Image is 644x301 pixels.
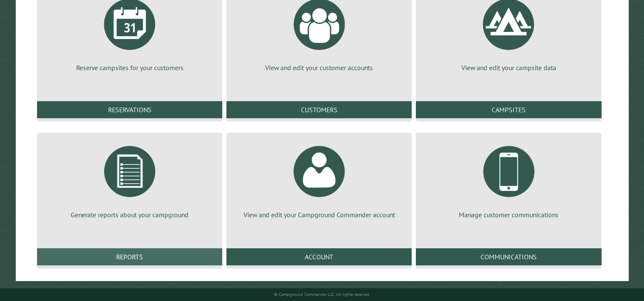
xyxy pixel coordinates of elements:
[426,210,591,219] p: Manage customer communications
[426,63,591,72] p: View and edit your campsite data
[237,63,401,72] p: View and edit your customer accounts
[37,101,222,118] a: Reservations
[226,248,412,265] a: Account
[274,292,370,297] small: © Campground Commander LLC. All rights reserved.
[47,139,212,219] a: Generate reports about your campground
[426,139,591,219] a: Manage customer communications
[226,101,412,118] a: Customers
[37,248,222,265] a: Reports
[47,63,212,72] p: Reserve campsites for your customers
[416,101,601,118] a: Campsites
[237,139,401,219] a: View and edit your Campground Commander account
[47,210,212,219] p: Generate reports about your campground
[416,248,601,265] a: Communications
[237,210,401,219] p: View and edit your Campground Commander account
